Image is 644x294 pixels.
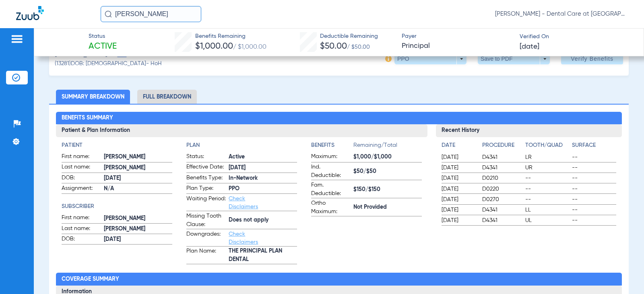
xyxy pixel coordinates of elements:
h4: Date [442,141,475,150]
h4: Tooth/Quad [525,141,569,150]
span: D0220 [482,185,522,193]
span: D4341 [482,164,522,172]
span: [DATE] [442,153,475,161]
span: UL [525,216,569,224]
span: Last name: [62,224,101,234]
span: Payer [402,32,513,41]
span: Status [89,32,117,41]
span: Benefits Remaining [195,32,266,41]
app-breakdown-title: Procedure [482,141,522,152]
img: Zuub Logo [16,6,44,20]
span: Plan Name: [186,247,226,264]
span: Last name: [62,163,101,173]
span: [PERSON_NAME] - Dental Care at [GEOGRAPHIC_DATA] [495,10,628,18]
span: Not Provided [353,203,422,212]
span: Effective Date: [186,163,226,173]
span: [DATE] [520,42,539,52]
span: Does not apply [229,216,297,224]
h4: Subscriber [62,202,172,211]
img: info-icon [385,56,392,62]
span: $50.00 [320,42,347,51]
span: Downgrades: [186,230,226,246]
span: $50/$50 [353,167,422,176]
span: D4341 [482,153,522,161]
span: D0210 [482,174,522,182]
h3: Recent History [436,124,621,137]
button: Save to PDF [478,53,550,64]
span: -- [525,185,569,193]
span: N/A [104,185,172,193]
span: $1,000.00 [195,42,233,51]
span: [DATE] [104,235,172,244]
span: [DATE] [442,195,475,204]
span: Status: [186,152,226,162]
span: [DATE] [442,206,475,214]
button: Verify Benefits [561,53,623,64]
h4: Benefits [311,141,353,150]
span: Waiting Period: [186,195,226,211]
span: -- [572,216,616,224]
span: Principal [402,41,513,51]
span: Verify Benefits [571,56,613,62]
span: -- [572,164,616,172]
span: Assignment: [62,184,101,194]
app-breakdown-title: Benefits [311,141,353,152]
img: Search Icon [105,10,112,18]
h4: Plan [186,141,297,150]
h3: Patient & Plan Information [56,124,427,137]
h4: Patient [62,141,172,150]
span: THE PRINCIPAL PLAN DENTAL [229,247,297,264]
span: Plan Type: [186,184,226,194]
span: -- [572,153,616,161]
span: First name: [62,152,101,162]
span: Benefits Type: [186,174,226,183]
span: Active [89,41,117,52]
span: Missing Tooth Clause: [186,212,226,229]
span: -- [572,174,616,182]
span: LR [525,153,569,161]
span: -- [572,206,616,214]
h2: Coverage Summary [56,273,621,286]
span: Ind. Deductible: [311,163,351,180]
span: / $50.00 [347,44,370,50]
span: Active [229,153,297,161]
a: Check Disclaimers [229,196,258,210]
span: [PERSON_NAME] [104,214,172,223]
span: D4341 [482,216,522,224]
span: [DATE] [104,174,172,183]
span: [PERSON_NAME] [104,225,172,233]
li: Summary Breakdown [56,90,130,104]
li: Full Breakdown [137,90,197,104]
span: -- [572,185,616,193]
span: -- [525,195,569,204]
span: Deductible Remaining [320,32,378,41]
span: PPO [229,185,297,193]
span: [DATE] [442,216,475,224]
span: [PERSON_NAME] [104,153,172,161]
span: [DATE] [229,164,297,172]
app-breakdown-title: Date [442,141,475,152]
span: D0270 [482,195,522,204]
h2: Benefits Summary [56,112,621,125]
h4: Surface [572,141,616,150]
span: First name: [62,214,101,223]
span: LL [525,206,569,214]
img: hamburger-icon [10,34,23,44]
span: / $1,000.00 [233,44,266,50]
span: Fam. Deductible: [311,181,351,198]
span: [DATE] [442,164,475,172]
span: Verified On [520,33,631,41]
span: [DATE] [442,174,475,182]
h4: Procedure [482,141,522,150]
span: DOB: [62,174,101,183]
span: -- [572,195,616,204]
span: -- [525,174,569,182]
a: Check Disclaimers [229,231,258,245]
span: D4341 [482,206,522,214]
span: $1,000/$1,000 [353,153,422,161]
span: [PERSON_NAME] [104,164,172,172]
button: PPO [394,53,466,64]
span: In-Network [229,174,297,183]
